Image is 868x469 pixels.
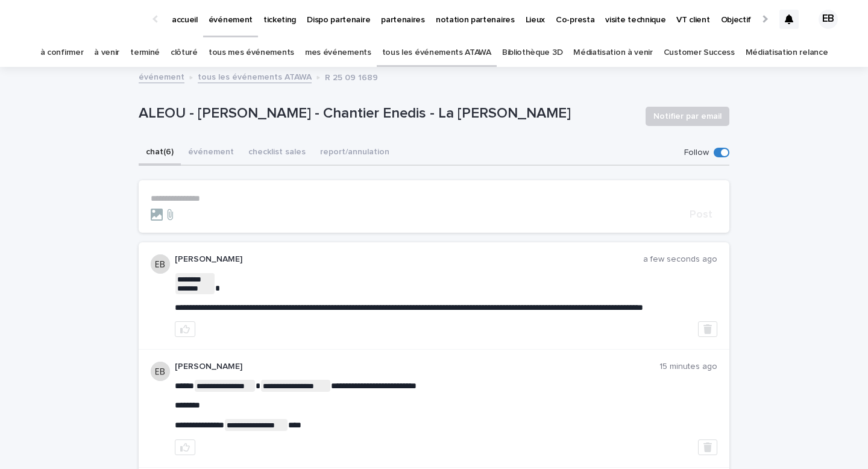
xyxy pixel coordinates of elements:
[382,39,491,67] a: tous les événements ATAWA
[685,209,717,220] button: Post
[698,439,717,455] button: Delete post
[684,148,709,158] p: Follow
[175,321,195,337] button: like this post
[502,39,562,67] a: Bibliothèque 3D
[40,39,84,67] a: à confirmer
[646,107,729,126] button: Notifier par email
[175,254,643,265] p: [PERSON_NAME]
[746,39,828,67] a: Médiatisation relance
[24,7,141,31] img: Ls34BcGeRexTGTNfXpUC
[175,362,659,372] p: [PERSON_NAME]
[171,39,198,67] a: clôturé
[139,69,184,83] a: événement
[139,105,636,122] p: ALEOU - [PERSON_NAME] - Chantier Enedis - La [PERSON_NAME]
[198,69,312,83] a: tous les événements ATAWA
[209,39,294,67] a: tous mes événements
[690,209,712,220] span: Post
[653,110,722,122] span: Notifier par email
[819,10,838,29] div: EB
[130,39,160,67] a: terminé
[698,321,717,337] button: Delete post
[664,39,735,67] a: Customer Success
[175,439,195,455] button: like this post
[241,140,313,166] button: checklist sales
[139,140,181,166] button: chat (6)
[643,254,717,265] p: a few seconds ago
[313,140,397,166] button: report/annulation
[305,39,371,67] a: mes événements
[659,362,717,372] p: 15 minutes ago
[94,39,119,67] a: à venir
[573,39,653,67] a: Médiatisation à venir
[181,140,241,166] button: événement
[325,70,378,83] p: R 25 09 1689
